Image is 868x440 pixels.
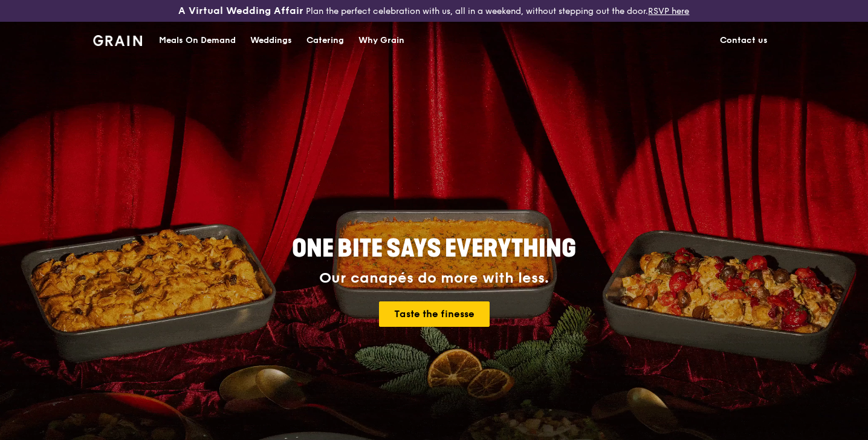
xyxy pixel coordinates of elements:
[93,35,142,46] img: Grain
[379,301,490,327] a: Taste the finesse
[351,22,412,59] a: Why Grain
[358,22,404,59] div: Why Grain
[144,5,723,17] div: Plan the perfect celebration with us, all in a weekend, without stepping out the door.
[250,22,292,59] div: Weddings
[216,270,652,287] div: Our canapés do more with less.
[306,22,344,59] div: Catering
[292,234,576,263] span: ONE BITE SAYS EVERYTHING
[93,21,142,57] a: GrainGrain
[299,22,351,59] a: Catering
[243,22,299,59] a: Weddings
[648,6,689,16] a: RSVP here
[178,5,303,17] h3: A Virtual Wedding Affair
[713,22,775,59] a: Contact us
[159,22,236,59] div: Meals On Demand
